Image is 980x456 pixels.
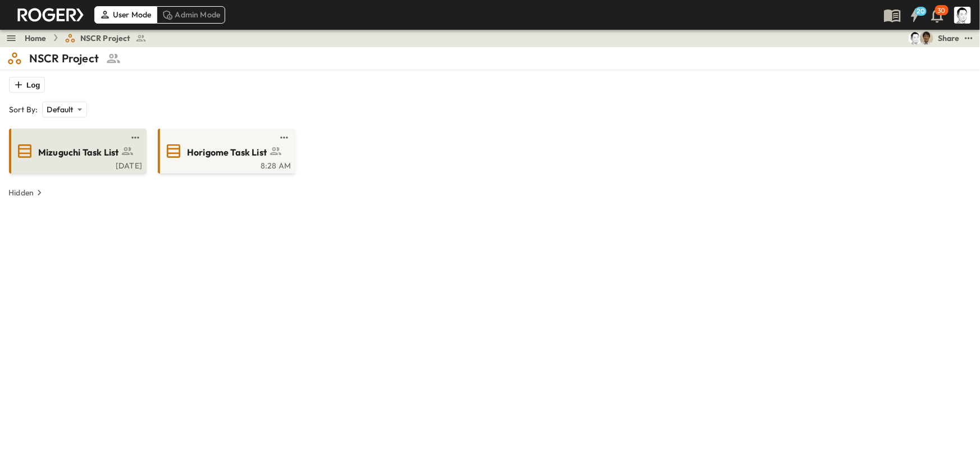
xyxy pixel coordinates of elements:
[25,33,47,44] a: Home
[129,131,142,144] button: test
[11,160,142,169] a: [DATE]
[904,5,926,25] button: 20
[94,6,157,23] div: User Mode
[962,31,976,45] button: test
[187,146,267,159] span: Horigome Task List
[954,7,971,24] img: Profile Picture
[920,31,933,45] img: 戸島 太一 (T.TOJIMA) (tzmtit00@pub.taisei.co.jp)
[11,142,142,160] a: Mizuguchi Task List
[38,146,118,159] span: Mizuguchi Task List
[42,102,86,117] div: Default
[9,77,45,93] button: Log
[160,142,291,160] a: Horigome Task List
[938,33,960,44] div: Share
[25,33,153,44] nav: breadcrumbs
[47,104,73,115] p: Default
[29,51,99,66] p: NSCR Project
[65,33,147,44] a: NSCR Project
[9,104,38,115] p: Sort By:
[277,131,291,144] button: test
[917,7,926,16] h6: 20
[8,187,34,198] p: Hidden
[157,6,226,23] div: Admin Mode
[160,160,291,169] a: 8:28 AM
[909,31,922,45] img: 堀米 康介(K.HORIGOME) (horigome@bcd.taisei.co.jp)
[938,6,946,15] p: 30
[80,33,131,44] span: NSCR Project
[4,185,49,200] button: Hidden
